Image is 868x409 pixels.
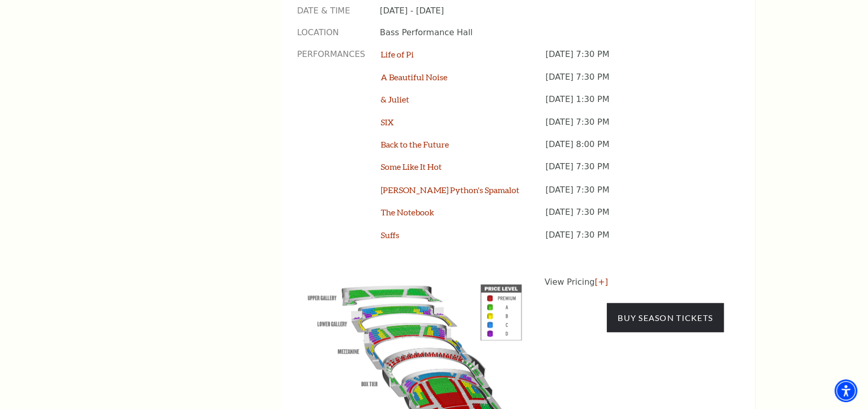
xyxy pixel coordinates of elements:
[545,49,724,71] p: [DATE] 7:30 PM
[545,184,724,207] p: [DATE] 7:30 PM
[545,229,724,252] p: [DATE] 7:30 PM
[380,6,724,17] p: [DATE] - [DATE]
[545,139,724,162] p: [DATE] 8:00 PM
[381,185,519,195] a: [PERSON_NAME] Python's Spamalot
[545,207,724,229] p: [DATE] 7:30 PM
[381,95,409,105] a: & Juliet
[297,6,364,17] p: Date & Time
[381,72,447,82] a: A Beautiful Noise
[545,94,724,116] p: [DATE] 1:30 PM
[380,27,724,39] p: Bass Performance Hall
[381,50,414,60] a: Life of Pi
[297,27,364,39] p: Location
[545,117,724,139] p: [DATE] 7:30 PM
[297,49,365,252] p: Performances
[545,72,724,94] p: [DATE] 7:30 PM
[381,140,449,150] a: Back to the Future
[594,277,608,287] a: [+]
[381,207,434,217] a: The Notebook
[545,162,724,184] p: [DATE] 7:30 PM
[381,118,394,127] a: SIX
[545,276,724,288] p: View Pricing
[381,162,442,172] a: Some Like It Hot
[834,379,857,402] div: Accessibility Menu
[381,230,399,240] a: Suffs
[607,303,724,332] a: Buy Season Tickets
